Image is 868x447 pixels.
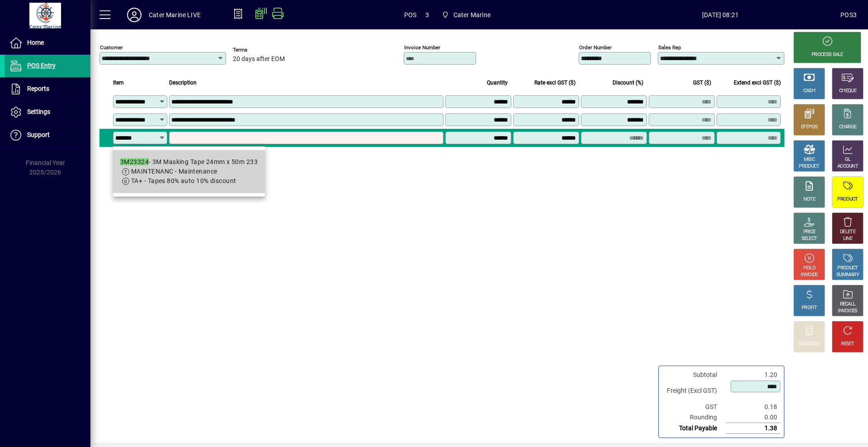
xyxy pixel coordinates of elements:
[120,158,149,165] em: 3M23324
[662,423,726,434] td: Total Payable
[843,235,852,242] div: LINE
[149,8,201,22] div: Cater Marine LIVE
[799,163,819,170] div: PRODUCT
[27,131,50,138] span: Support
[803,229,816,235] div: PRICE
[5,124,90,146] a: Support
[120,7,149,23] button: Profile
[840,8,857,22] div: POS3
[836,272,859,278] div: SUMMARY
[131,177,236,184] span: TA+ - Tapes 80% auto 10% discount
[837,196,858,203] div: PRODUCT
[840,301,856,308] div: RECALL
[839,88,856,94] div: CHEQUE
[662,412,726,423] td: Rounding
[425,8,429,22] span: 3
[5,101,90,123] a: Settings
[579,44,612,51] mat-label: Order number
[658,44,681,51] mat-label: Sales rep
[804,156,815,163] div: MISC
[453,8,491,22] span: Cater Marine
[803,265,815,272] div: HOLD
[845,156,851,163] div: GL
[534,78,576,88] span: Rate excl GST ($)
[438,7,494,23] span: Cater Marine
[131,168,217,175] span: MAINTENANC - Maintenance
[802,235,817,242] div: SELECT
[27,39,44,46] span: Home
[5,32,90,54] a: Home
[662,370,726,380] td: Subtotal
[803,88,815,94] div: CASH
[233,56,285,63] span: 20 days after EOM
[404,8,417,22] span: POS
[726,402,780,412] td: 0.18
[233,47,287,53] span: Terms
[840,229,855,235] div: DELETE
[5,78,90,100] a: Reports
[811,52,843,58] div: PROCESS SALE
[113,150,265,193] mat-option: 3M23324 - 3M Masking Tape 24mm x 50m 233
[726,423,780,434] td: 1.38
[801,124,818,131] div: EFTPOS
[726,370,780,380] td: 1.20
[613,78,643,88] span: Discount (%)
[798,341,820,348] div: DISCOUNT
[838,308,857,315] div: INVOICES
[404,44,440,51] mat-label: Invoice number
[802,305,817,311] div: PROFIT
[726,412,780,423] td: 0.00
[169,78,197,88] span: Description
[801,272,817,278] div: INVOICE
[113,78,124,88] span: Item
[803,196,815,203] div: NOTE
[837,163,858,170] div: ACCOUNT
[100,44,123,51] mat-label: Customer
[837,265,858,272] div: PRODUCT
[662,380,726,402] td: Freight (Excl GST)
[120,157,258,167] div: - 3M Masking Tape 24mm x 50m 233
[841,341,854,348] div: RESET
[734,78,781,88] span: Extend excl GST ($)
[27,85,49,92] span: Reports
[27,62,56,69] span: POS Entry
[600,8,840,22] span: [DATE] 08:21
[839,124,857,131] div: CHARGE
[662,402,726,412] td: GST
[487,78,508,88] span: Quantity
[27,108,50,115] span: Settings
[693,78,711,88] span: GST ($)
